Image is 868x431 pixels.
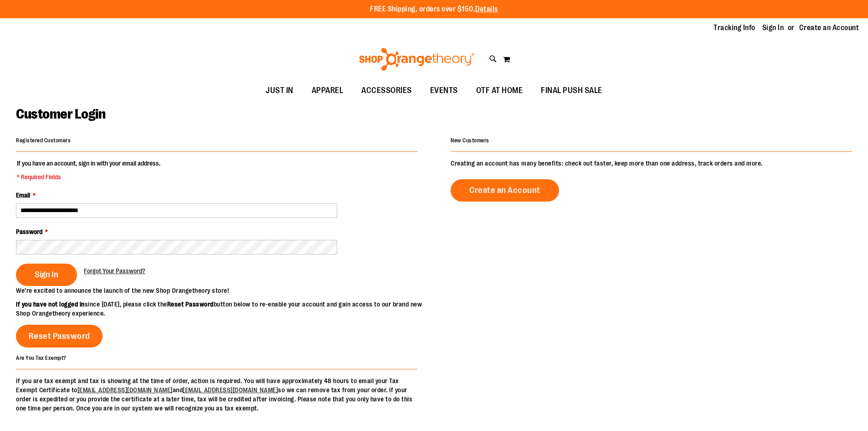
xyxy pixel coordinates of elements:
a: EVENTS [421,80,467,101]
a: ACCESSORIES [352,80,421,101]
span: Customer Login [16,106,105,122]
span: OTF AT HOME [476,80,523,101]
button: Sign In [16,264,77,286]
a: [EMAIL_ADDRESS][DOMAIN_NAME] [77,386,173,394]
strong: New Customers [451,137,489,144]
span: * Required Fields [17,172,160,182]
span: JUST IN [266,80,293,101]
a: Reset Password [16,325,103,348]
a: APPAREL [303,80,353,101]
span: Sign In [35,270,58,280]
p: If you are tax exempt and tax is showing at the time of order, action is required. You will have ... [16,376,417,413]
p: Creating an account has many benefits: check out faster, keep more than one address, track orders... [451,159,852,168]
strong: Reset Password [167,301,214,308]
legend: If you have an account, sign in with your email address. [16,159,161,182]
span: FINAL PUSH SALE [541,80,602,101]
a: Tracking Info [714,23,755,33]
p: since [DATE], please click the button below to re-enable your account and gain access to our bran... [16,300,434,318]
strong: Are You Tax Exempt? [16,354,67,361]
span: EVENTS [430,80,458,101]
span: ACCESSORIES [361,80,412,101]
span: Reset Password [29,331,90,341]
a: JUST IN [257,80,303,101]
strong: Registered Customers [16,137,71,144]
a: Sign In [762,23,784,33]
a: Create an Account [451,179,559,202]
span: Password [16,228,42,235]
a: Forgot Your Password? [84,266,145,275]
a: Details [475,5,498,13]
span: APPAREL [312,80,344,101]
a: [EMAIL_ADDRESS][DOMAIN_NAME] [183,386,278,394]
a: OTF AT HOME [467,80,532,101]
img: Shop Orangetheory [358,48,476,71]
span: Email [16,192,30,199]
span: Create an Account [469,185,540,195]
p: We’re excited to announce the launch of the new Shop Orangetheory store! [16,286,434,295]
a: Create an Account [799,23,859,33]
strong: If you have not logged in [16,301,85,308]
span: Forgot Your Password? [84,267,145,275]
a: FINAL PUSH SALE [532,80,611,101]
p: FREE Shipping, orders over $150. [370,4,498,15]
